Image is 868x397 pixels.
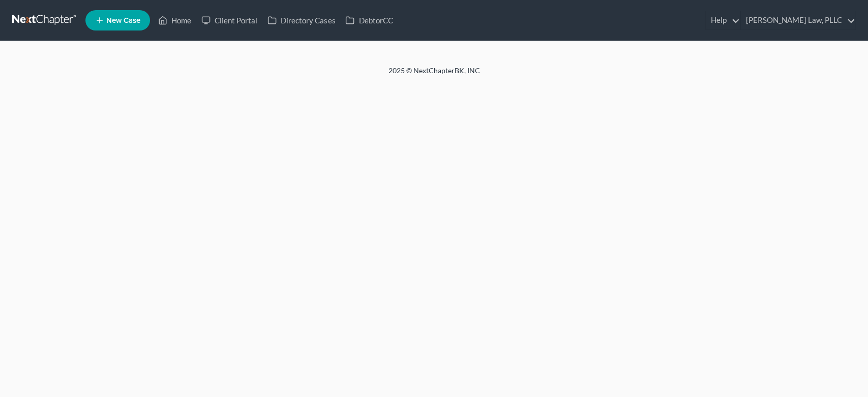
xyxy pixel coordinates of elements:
div: 2025 © NextChapterBK, INC [144,66,724,84]
a: DebtorCC [340,11,398,29]
a: Home [153,11,196,29]
a: [PERSON_NAME] Law, PLLC [741,11,855,29]
new-legal-case-button: New Case [85,10,150,30]
a: Directory Cases [262,11,340,29]
a: Help [706,11,740,29]
a: Client Portal [196,11,262,29]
